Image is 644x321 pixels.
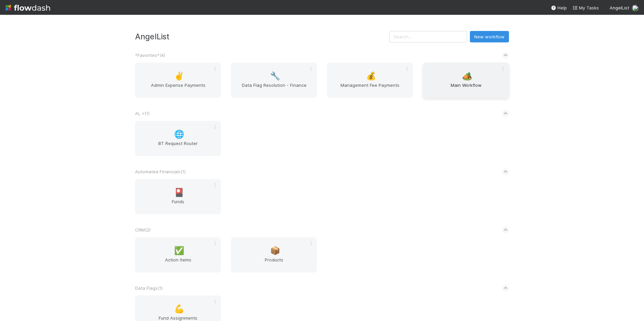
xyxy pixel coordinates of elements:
[389,31,467,42] input: Search...
[366,72,376,80] span: 💰
[174,72,184,80] span: ✌️
[135,52,165,58] span: *Favorites* ( 4 )
[138,198,218,212] span: Funds
[610,5,629,10] span: AngelList
[5,2,50,13] img: logo-inverted-e16ddd16eac7371096b0.svg
[470,31,509,42] button: New workflow
[572,4,599,11] a: My Tasks
[135,237,221,273] a: ✅Action Items
[270,246,280,255] span: 📦
[551,4,567,11] div: Help
[426,82,506,95] span: Main Workflow
[135,32,389,41] h3: AngelList
[234,82,314,95] span: Data Flag Resolution - Finance
[174,305,184,313] span: 💪
[135,179,221,214] a: 🎴Funds
[135,121,221,156] a: 🌐BT Request Router
[174,130,184,139] span: 🌐
[462,72,472,80] span: 🏕️
[234,256,314,270] span: Products
[135,227,151,233] span: CRM ( 2 )
[632,5,639,11] img: avatar_487f705b-1efa-4920-8de6-14528bcda38c.png
[423,63,509,98] a: 🏕️Main Workflow
[231,237,317,273] a: 📦Products
[135,111,150,116] span: AL < ( 1 )
[231,63,317,98] a: 🔧Data Flag Resolution - Finance
[135,63,221,98] a: ✌️Admin Expense Payments
[138,140,218,153] span: BT Request Router
[138,82,218,95] span: Admin Expense Payments
[270,72,280,80] span: 🔧
[330,82,410,95] span: Management Fee Payments
[135,169,186,174] span: Automated Financials ( 1 )
[327,63,413,98] a: 💰Management Fee Payments
[174,188,184,197] span: 🎴
[138,256,218,270] span: Action Items
[572,5,599,10] span: My Tasks
[135,285,163,291] span: Data Flags ( 1 )
[174,246,184,255] span: ✅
